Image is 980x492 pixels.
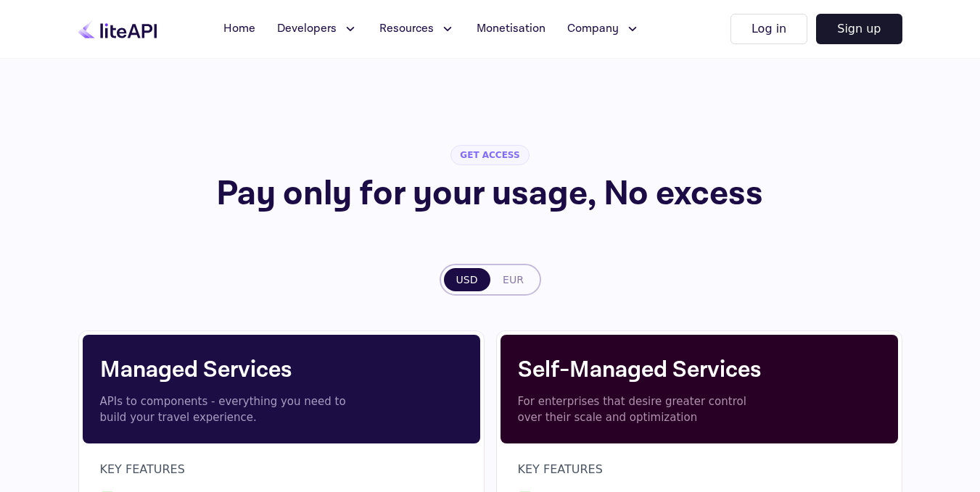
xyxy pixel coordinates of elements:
span: Developers [277,20,337,38]
button: Company [559,14,648,43]
p: For enterprises that desire greater control over their scale and optimization [518,393,772,426]
span: GET ACCESS [450,145,529,165]
p: KEY FEATURES [100,461,463,478]
button: USD [444,268,490,291]
h1: Pay only for your usage, No excess [119,177,860,212]
a: Monetisation [468,14,554,43]
p: KEY FEATURES [518,461,881,478]
span: Resources [379,20,434,38]
span: Company [567,20,619,38]
button: Resources [371,14,464,43]
h4: Self-Managed Services [518,353,881,388]
span: Home [223,20,255,38]
button: Sign up [816,14,902,44]
h4: Managed Services [100,353,463,388]
button: Developers [268,14,366,43]
a: Home [215,14,264,43]
button: EUR [490,268,537,291]
p: APIs to components - everything you need to build your travel experience. [100,393,354,426]
button: Log in [730,14,807,44]
span: Monetisation [477,20,545,38]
